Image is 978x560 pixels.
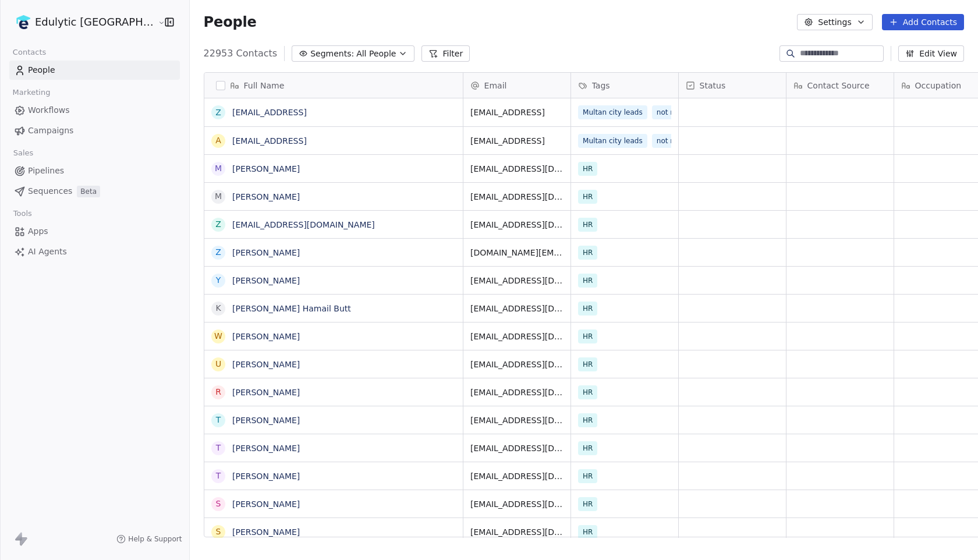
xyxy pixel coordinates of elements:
span: Workflows [28,104,70,116]
a: [PERSON_NAME] [232,164,300,173]
a: [PERSON_NAME] [232,527,300,537]
div: W [214,330,222,342]
span: Beta [77,186,100,197]
div: z [215,107,221,119]
span: HR [578,441,597,455]
span: [EMAIL_ADDRESS][DOMAIN_NAME] [470,470,564,482]
a: SequencesBeta [9,182,180,201]
div: S [215,498,221,510]
span: HR [578,246,597,260]
button: Filter [421,45,470,62]
span: Sales [8,144,38,162]
span: [EMAIL_ADDRESS] [470,135,564,147]
a: [PERSON_NAME] [232,444,300,453]
a: Help & Support [116,534,182,544]
a: Campaigns [9,121,180,140]
span: HR [578,385,597,399]
button: Add Contacts [882,14,964,30]
span: Help & Support [128,534,182,544]
span: HR [578,469,597,483]
span: [EMAIL_ADDRESS][DOMAIN_NAME] [470,442,564,454]
span: [EMAIL_ADDRESS][DOMAIN_NAME] [470,191,564,203]
span: HR [578,413,597,427]
span: [EMAIL_ADDRESS][DOMAIN_NAME] [470,219,564,231]
a: Pipelines [9,161,180,180]
div: Tags [571,73,678,98]
span: not responding [651,134,714,148]
span: Tags [592,80,610,91]
a: [PERSON_NAME] Hamail Butt [232,304,351,313]
span: Segments: [310,48,354,60]
span: People [28,64,55,76]
a: AI Agents [9,242,180,261]
a: [PERSON_NAME] [232,472,300,481]
div: Z [215,246,221,258]
span: HR [578,497,597,511]
div: M [215,190,222,203]
div: Email [463,73,570,98]
span: AI Agents [28,246,67,258]
span: HR [578,357,597,371]
div: T [215,442,221,454]
div: M [215,162,222,175]
a: Workflows [9,101,180,120]
span: Marketing [8,84,55,101]
span: Pipelines [28,165,64,177]
a: [PERSON_NAME] [232,416,300,425]
a: [EMAIL_ADDRESS] [232,136,307,146]
button: Edulytic [GEOGRAPHIC_DATA] [14,12,150,32]
a: [PERSON_NAME] [232,332,300,341]
a: People [9,61,180,80]
span: Apps [28,225,48,238]
a: [EMAIL_ADDRESS] [232,108,307,117]
div: Contact Source [786,73,894,98]
div: z [215,218,221,231]
span: Email [484,80,507,91]
span: Contact Source [807,80,870,91]
span: Occupation [915,80,962,91]
span: [EMAIL_ADDRESS][DOMAIN_NAME] [470,163,564,175]
div: U [215,358,221,370]
span: [DOMAIN_NAME][EMAIL_ADDRESS][DOMAIN_NAME] [470,247,564,258]
div: R [215,386,221,398]
span: HR [578,162,597,176]
span: not responding [651,105,714,119]
span: [EMAIL_ADDRESS] [470,107,564,118]
span: Full Name [244,80,285,91]
button: Edit View [898,45,964,62]
span: [EMAIL_ADDRESS][DOMAIN_NAME] [470,387,564,398]
span: Status [700,80,726,91]
div: T [215,470,221,482]
span: Edulytic [GEOGRAPHIC_DATA] [35,15,155,30]
span: [EMAIL_ADDRESS][DOMAIN_NAME] [470,498,564,510]
span: [EMAIL_ADDRESS][DOMAIN_NAME] [470,275,564,286]
span: [EMAIL_ADDRESS][DOMAIN_NAME] [470,331,564,342]
a: [PERSON_NAME] [232,276,300,285]
span: HR [578,190,597,204]
span: [EMAIL_ADDRESS][DOMAIN_NAME] [470,414,564,426]
img: edulytic-mark-retina.png [16,15,30,29]
iframe: Intercom live chat [938,520,966,548]
a: [PERSON_NAME] [232,248,300,257]
span: [EMAIL_ADDRESS][DOMAIN_NAME] [470,526,564,538]
span: HR [578,329,597,343]
div: a [215,134,221,147]
div: grid [204,98,463,538]
a: [PERSON_NAME] [232,388,300,397]
span: People [204,13,257,31]
button: Settings [797,14,872,30]
span: Tools [8,205,37,222]
span: [EMAIL_ADDRESS][DOMAIN_NAME] [470,303,564,314]
a: [PERSON_NAME] [232,499,300,509]
div: Status [679,73,786,98]
span: Contacts [8,44,51,61]
span: Sequences [28,185,72,197]
span: HR [578,274,597,288]
span: Multan city leads [578,105,647,119]
div: S [215,526,221,538]
span: HR [578,525,597,539]
div: Full Name [204,73,463,98]
div: K [215,302,221,314]
span: Multan city leads [578,134,647,148]
span: HR [578,302,597,316]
